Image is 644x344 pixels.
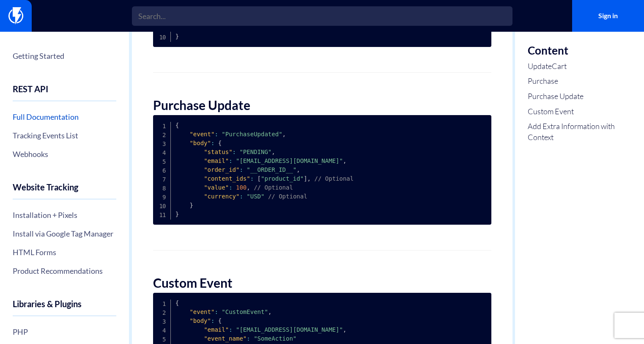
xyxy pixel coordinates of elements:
span: , [271,149,275,155]
span: : [239,193,243,200]
span: "currency" [204,193,239,200]
span: "event" [189,308,214,315]
span: ] [304,175,307,182]
span: : [211,317,214,324]
span: [ [258,175,261,182]
a: Purchase Update [528,91,631,102]
span: "email" [204,157,229,164]
span: "event" [189,131,214,138]
span: { [218,140,222,146]
span: // Optional [314,175,354,182]
span: , [268,308,271,315]
span: , [282,131,286,138]
a: Custom Event [528,106,631,117]
span: "SomeAction" [254,335,296,342]
a: Getting Started [13,49,116,63]
span: , [296,166,300,173]
a: Add Extra Information with Context [528,121,631,143]
a: Installation + Pixels [13,208,116,222]
span: : [211,140,214,146]
span: 100 [236,184,247,191]
h4: Website Tracking [13,182,116,199]
span: "status" [204,149,232,155]
span: , [343,326,346,333]
span: : [233,149,236,155]
a: PHP [13,325,116,339]
span: "content_ids" [204,175,250,182]
span: , [247,184,250,191]
span: "[EMAIL_ADDRESS][DOMAIN_NAME]" [236,157,343,164]
span: "body" [189,317,211,324]
span: , [307,175,311,182]
span: "order_id" [204,166,239,173]
h2: Custom Event [153,276,491,290]
a: Install via Google Tag Manager [13,226,116,241]
span: } [189,202,193,209]
h4: Libraries & Plugins [13,299,116,316]
span: // Optional [254,184,293,191]
span: "event_name" [204,335,247,342]
span: "PENDING" [239,149,271,155]
a: HTML Forms [13,245,116,259]
span: // Optional [268,193,307,200]
a: Product Recommendations [13,264,116,278]
span: { [175,300,179,306]
span: } [175,211,179,217]
span: : [250,175,254,182]
a: Tracking Events List [13,128,116,143]
h3: Content [528,44,631,57]
span: } [175,33,179,40]
span: , [343,157,346,164]
span: : [214,308,218,315]
input: Search... [132,6,512,26]
a: Purchase [528,76,631,87]
span: : [229,326,232,333]
span: "product_id" [261,175,304,182]
a: Full Documentation [13,110,116,124]
span: : [247,335,250,342]
span: "USD" [247,193,264,200]
a: Webhooks [13,147,116,161]
h2: Purchase Update [153,98,491,112]
span: : [214,131,218,138]
span: "__ORDER_ID__" [247,166,296,173]
span: "body" [189,140,211,146]
span: : [239,166,243,173]
span: "PurchaseUpdated" [222,131,282,138]
span: : [229,184,232,191]
span: "CustomEvent" [222,308,268,315]
span: "email" [204,326,229,333]
span: : [229,157,232,164]
h4: REST API [13,84,116,101]
span: { [218,317,222,324]
span: { [175,122,179,129]
span: "value" [204,184,229,191]
a: UpdateCart [528,61,631,72]
span: "[EMAIL_ADDRESS][DOMAIN_NAME]" [236,326,343,333]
